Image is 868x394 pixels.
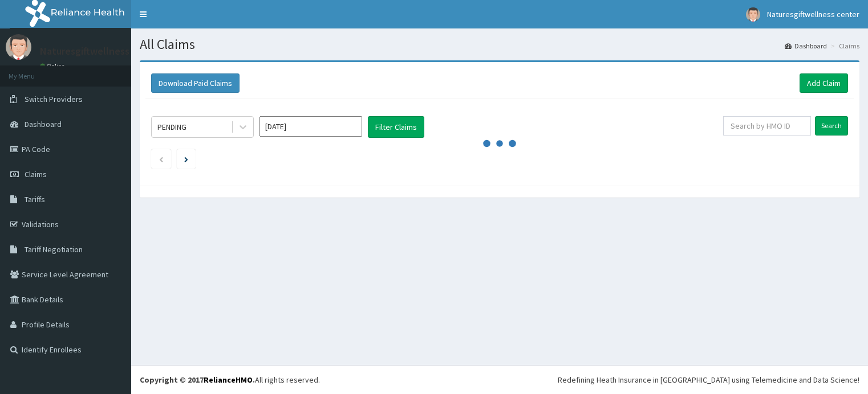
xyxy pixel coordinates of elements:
[746,7,760,22] img: User Image
[40,46,162,56] p: Naturesgiftwellness center
[800,73,848,93] a: Add Claim
[815,116,848,136] input: Search
[25,169,47,179] span: Claims
[25,194,45,204] span: Tariffs
[25,119,62,129] span: Dashboard
[184,154,188,164] a: Next page
[368,116,424,138] button: Filter Claims
[157,121,186,133] div: PENDING
[140,37,859,52] h1: All Claims
[259,116,362,137] input: Select Month and Year
[828,41,859,51] li: Claims
[159,154,164,164] a: Previous page
[131,365,868,394] footer: All rights reserved.
[767,9,859,19] span: Naturesgiftwellness center
[40,62,67,70] a: Online
[723,116,811,136] input: Search by HMO ID
[6,34,31,60] img: User Image
[151,73,240,93] button: Download Paid Claims
[25,94,83,104] span: Switch Providers
[482,126,517,161] svg: audio-loading
[558,374,859,385] div: Redefining Heath Insurance in [GEOGRAPHIC_DATA] using Telemedicine and Data Science!
[204,375,253,385] a: RelianceHMO
[25,244,83,255] span: Tariff Negotiation
[785,41,827,51] a: Dashboard
[140,375,255,385] strong: Copyright © 2017 .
